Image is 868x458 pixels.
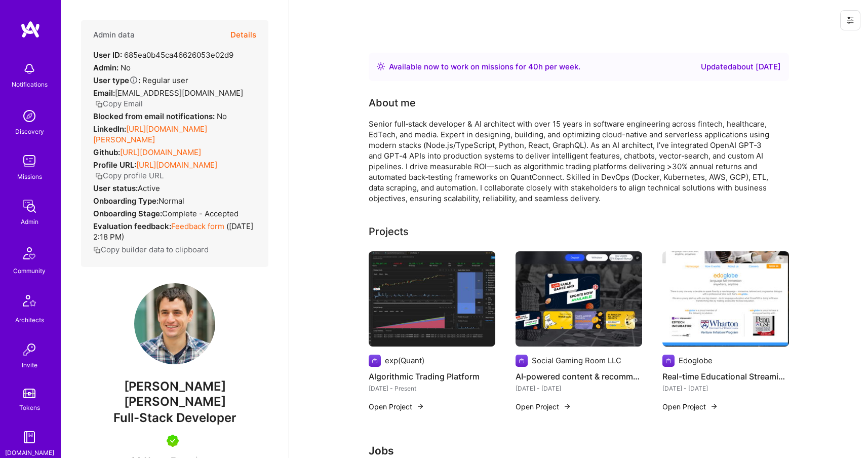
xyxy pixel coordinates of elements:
[19,106,40,126] img: discovery
[230,20,256,50] button: Details
[19,339,40,360] img: Invite
[115,88,243,98] span: [EMAIL_ADDRESS][DOMAIN_NAME]
[17,290,42,315] img: Architects
[19,151,40,171] img: teamwork
[369,95,416,110] div: About me
[138,183,160,193] span: Active
[22,360,37,370] div: Invite
[516,383,642,394] div: [DATE] - [DATE]
[20,20,41,39] img: logo
[662,370,789,383] h4: Real-time Educational Streaming Platform
[679,355,713,366] div: Edoglobe
[159,196,184,206] span: normal
[17,171,42,182] div: Missions
[13,265,46,276] div: Community
[563,402,571,410] img: arrow-right
[516,355,528,367] img: Company logo
[23,389,35,398] img: tokens
[516,401,571,412] button: Open Project
[120,147,201,157] a: [URL][DOMAIN_NAME]
[15,126,44,137] div: Discovery
[19,196,40,216] img: admin teamwork
[12,79,48,90] div: Notifications
[516,370,642,383] h4: AI‑powered content & recommendation SaaS
[167,435,179,447] img: A.Teamer in Residence
[19,59,40,79] img: bell
[701,61,781,73] div: Updated about [DATE]
[369,383,495,394] div: [DATE] - Present
[93,221,171,231] strong: Evaluation feedback:
[662,251,789,347] img: Real-time Educational Streaming Platform
[95,98,143,109] button: Copy Email
[710,402,718,410] img: arrow-right
[389,61,580,73] div: Available now to work on missions for h per week .
[662,383,789,394] div: [DATE] - [DATE]
[95,172,103,180] i: icon Copy
[93,183,138,193] strong: User status:
[369,401,424,412] button: Open Project
[93,244,209,255] button: Copy builder data to clipboard
[369,370,495,383] h4: Algorithmic Trading Platform
[134,283,215,364] img: User Avatar
[136,160,217,170] a: [URL][DOMAIN_NAME]
[662,401,718,412] button: Open Project
[369,444,789,457] h3: Jobs
[129,75,138,85] i: Help
[369,355,381,367] img: Company logo
[93,111,217,121] strong: Blocked from email notifications:
[369,251,495,347] img: Algorithmic Trading Platform
[93,147,120,157] strong: Github:
[19,427,40,447] img: guide book
[17,241,42,265] img: Community
[369,224,409,239] div: Projects
[93,124,207,144] a: [URL][DOMAIN_NAME][PERSON_NAME]
[93,246,101,254] i: icon Copy
[369,119,774,204] div: Senior full‑stack developer & AI architect with over 15 years in software engineering across fint...
[516,251,642,347] img: AI‑powered content & recommendation SaaS
[93,209,162,218] strong: Onboarding Stage:
[93,221,256,242] div: ( [DATE] 2:18 PM )
[5,447,54,458] div: [DOMAIN_NAME]
[377,62,385,70] img: Availability
[113,410,236,425] span: Full-Stack Developer
[171,221,224,231] a: Feedback form
[95,100,103,108] i: icon Copy
[93,62,131,73] div: No
[385,355,424,366] div: exp(Quant)
[162,209,239,218] span: Complete - Accepted
[19,402,40,413] div: Tokens
[93,111,227,122] div: No
[662,355,675,367] img: Company logo
[93,196,159,206] strong: Onboarding Type:
[532,355,621,366] div: Social Gaming Room LLC
[93,75,140,85] strong: User type :
[528,62,538,71] span: 40
[21,216,38,227] div: Admin
[15,315,44,325] div: Architects
[93,63,119,72] strong: Admin:
[93,160,136,170] strong: Profile URL:
[81,379,268,409] span: [PERSON_NAME] [PERSON_NAME]
[93,50,233,60] div: 685ea0b45ca46626053e02d9
[93,124,126,134] strong: LinkedIn:
[93,30,135,40] h4: Admin data
[416,402,424,410] img: arrow-right
[93,88,115,98] strong: Email:
[93,50,122,60] strong: User ID:
[95,170,164,181] button: Copy profile URL
[93,75,188,86] div: Regular user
